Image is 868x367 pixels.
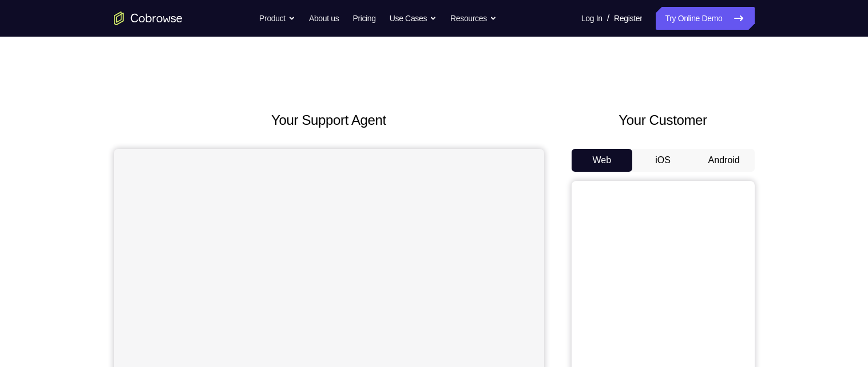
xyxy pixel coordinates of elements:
button: Resources [450,7,497,30]
button: iOS [632,149,693,172]
a: Log In [581,7,603,30]
a: About us [309,7,339,30]
button: Web [572,149,633,172]
a: Go to the home page [114,11,183,25]
button: Use Cases [390,7,437,30]
h2: Your Customer [572,110,755,131]
a: Pricing [352,7,375,30]
h2: Your Support Agent [114,110,544,131]
a: Try Online Demo [656,7,754,30]
a: Register [614,7,642,30]
button: Product [259,7,295,30]
button: Android [693,149,755,172]
span: / [607,11,609,25]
